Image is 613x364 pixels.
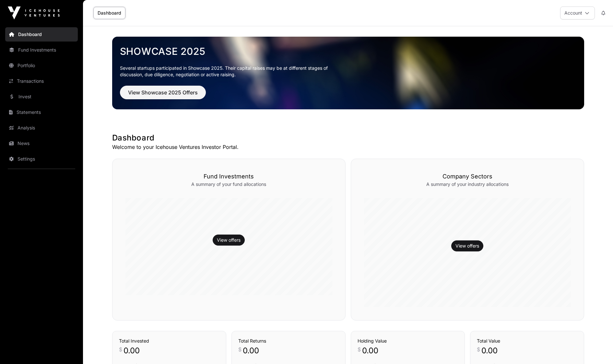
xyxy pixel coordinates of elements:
a: View offers [217,237,241,243]
a: Transactions [5,74,78,88]
h1: Dashboard [112,133,584,143]
span: $ [358,346,361,353]
a: Dashboard [5,27,78,42]
a: Fund Investments [5,43,78,57]
span: 0.00 [362,346,378,356]
span: 0.00 [124,346,140,356]
a: Settings [5,152,78,166]
span: $ [238,346,242,353]
span: 0.00 [481,346,498,356]
p: Several startups participated in Showcase 2025. Their capital raises may be at different stages o... [120,65,338,78]
h3: Total Invested [119,338,219,344]
img: Icehouse Ventures Logo [8,6,60,19]
button: View Showcase 2025 Offers [120,86,206,99]
a: Dashboard [93,7,125,19]
h3: Fund Investments [125,172,332,181]
h3: Company Sectors [364,172,571,181]
p: A summary of your industry allocations [364,181,571,188]
a: News [5,136,78,151]
a: Analysis [5,121,78,135]
a: Statements [5,105,78,119]
a: Showcase 2025 [120,45,576,57]
a: View offers [455,243,479,249]
h3: Holding Value [358,338,458,344]
button: Account [560,6,595,19]
p: Welcome to your Icehouse Ventures Investor Portal. [112,143,584,151]
span: $ [119,346,122,353]
span: $ [477,346,480,353]
a: View Showcase 2025 Offers [120,92,206,99]
h3: Total Value [477,338,577,344]
p: A summary of your fund allocations [125,181,332,188]
span: 0.00 [243,346,259,356]
a: Portfolio [5,58,78,73]
span: View Showcase 2025 Offers [128,89,198,96]
h3: Total Returns [238,338,339,344]
img: Showcase 2025 [112,37,584,109]
a: Invest [5,90,78,104]
button: View offers [213,235,245,246]
button: View offers [451,240,483,251]
iframe: Chat Widget [581,333,613,364]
